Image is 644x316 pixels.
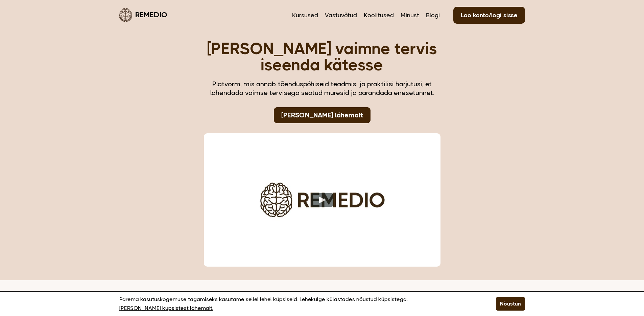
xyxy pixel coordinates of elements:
a: Minust [401,11,419,20]
a: Loo konto/logi sisse [453,7,525,24]
button: Play video [311,193,333,207]
p: Parema kasutuskogemuse tagamiseks kasutame sellel lehel küpsiseid. Lehekülge külastades nõustud k... [119,295,479,313]
a: [PERSON_NAME] küpsistest lähemalt. [119,304,213,313]
img: Remedio logo [119,8,132,22]
a: Kursused [292,11,318,20]
button: Nõustun [496,297,525,311]
div: Platvorm, mis annab tõenduspõhiseid teadmisi ja praktilisi harjutusi, et lahendada vaimse tervise... [204,80,440,97]
a: [PERSON_NAME] lähemalt [274,107,371,123]
a: Blogi [426,11,440,20]
a: Koolitused [364,11,394,20]
h1: [PERSON_NAME] vaimne tervis iseenda kätesse [204,41,440,73]
a: Vastuvõtud [325,11,357,20]
a: Remedio [119,7,167,23]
